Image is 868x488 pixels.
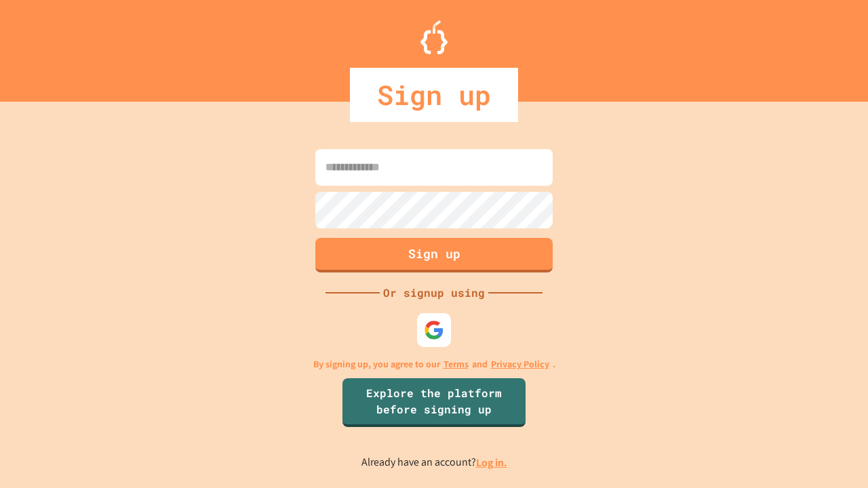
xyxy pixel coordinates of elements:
[350,68,518,122] div: Sign up
[420,20,448,54] img: Logo.svg
[315,238,553,272] button: Sign up
[313,357,555,371] p: By signing up, you agree to our and .
[476,455,507,470] a: Log in.
[342,378,526,427] a: Explore the platform before signing up
[380,285,488,301] div: Or signup using
[361,454,507,471] p: Already have an account?
[424,320,444,340] img: google-icon.svg
[491,357,549,371] a: Privacy Policy
[443,357,469,371] a: Terms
